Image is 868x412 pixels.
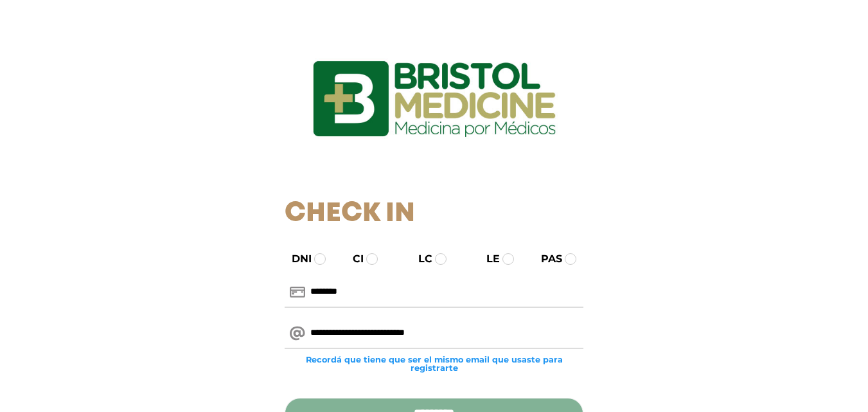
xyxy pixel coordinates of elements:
label: LE [475,251,500,267]
img: logo_ingresarbristol.jpg [261,15,608,183]
h1: Check In [285,198,583,230]
small: Recordá que tiene que ser el mismo email que usaste para registrarte [285,355,583,372]
label: CI [341,251,364,267]
label: PAS [529,251,562,267]
label: LC [407,251,432,267]
label: DNI [280,251,312,267]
